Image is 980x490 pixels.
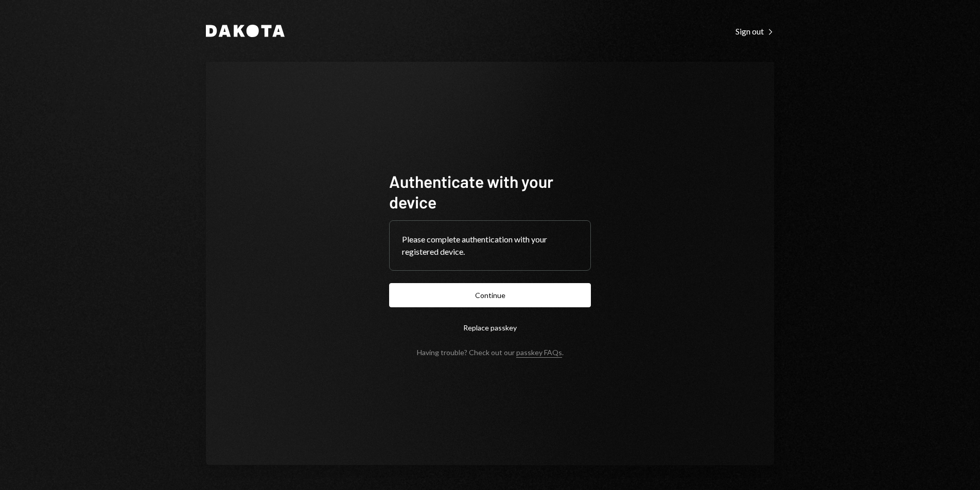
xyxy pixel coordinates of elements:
[736,25,774,37] a: Sign out
[389,171,591,212] h1: Authenticate with your device
[417,348,564,357] div: Having trouble? Check out our .
[389,316,591,340] button: Replace passkey
[402,233,578,258] div: Please complete authentication with your registered device.
[389,283,591,307] button: Continue
[516,348,562,358] a: passkey FAQs
[736,26,774,37] div: Sign out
